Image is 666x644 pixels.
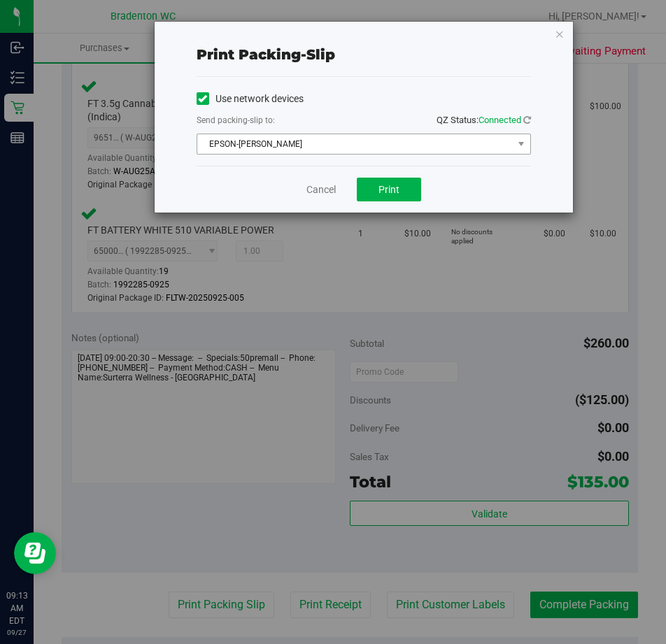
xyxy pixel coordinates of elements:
[197,134,513,154] span: EPSON-[PERSON_NAME]
[357,178,421,201] button: Print
[512,134,530,154] span: select
[378,184,399,195] span: Print
[197,92,304,106] label: Use network devices
[437,115,531,125] span: QZ Status:
[479,115,521,125] span: Connected
[306,183,336,197] a: Cancel
[197,114,275,127] label: Send packing-slip to:
[14,532,56,574] iframe: Resource center
[197,46,335,63] span: Print packing-slip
